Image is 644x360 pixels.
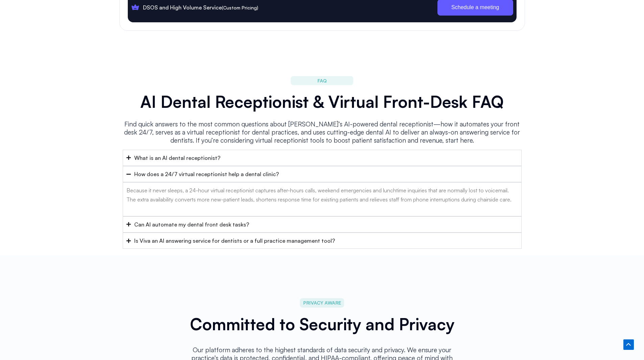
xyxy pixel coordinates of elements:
[123,150,522,166] summary: What is an AI dental receptionist?
[123,92,522,112] h2: AI Dental Receptionist & Virtual Front-Desk FAQ
[134,153,220,162] div: What is an AI dental receptionist?
[317,77,327,85] span: FAQ
[134,170,279,178] div: How does a 24/7 virtual receptionist help a dental clinic?
[451,5,499,10] span: Schedule a meeting
[123,150,522,249] div: Accordion. Open links with Enter or Space, close with Escape, and navigate with Arrow Keys
[134,236,335,245] div: Is Viva an AI answering service for dentists or a full practice management tool?
[134,220,249,229] div: Can AI automate my dental front desk tasks?
[303,299,341,307] span: PRIVACY AWARE
[126,186,518,204] p: Because it never sleeps, a 24-hour virtual receptionist captures after-hours calls, weekend emerg...
[184,314,461,334] h2: Committed to Security and Privacy
[123,166,522,182] summary: How does a 24/7 virtual receptionist help a dental clinic?
[123,216,522,233] summary: Can AI automate my dental front desk tasks?
[222,5,258,10] span: (Custom Pricing)
[123,233,522,249] summary: Is Viva an AI answering service for dentists or a full practice management tool?
[141,3,258,12] span: DSOS and High Volume Service
[123,120,522,144] p: Find quick answers to the most common questions about [PERSON_NAME]’s AI-powered dental reception...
